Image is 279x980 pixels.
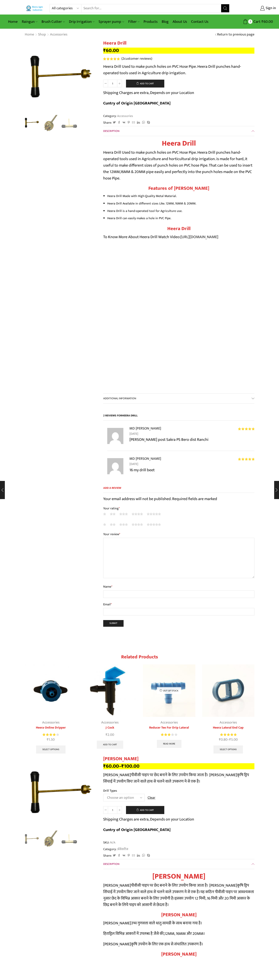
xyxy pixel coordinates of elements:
a: Drip Irrigation [67,17,97,26]
div: Rated 5 out of 5 [238,427,254,430]
a: 1 of 5 stars [103,512,106,516]
span: ₹ [219,737,221,743]
bdi: 100.00 [121,762,139,770]
a: Accessories [117,113,133,119]
span: Share: [103,120,112,125]
img: Heera Drill [24,831,40,847]
bdi: 1.50 [47,737,55,743]
a: Accessories [42,720,59,726]
b: Cuntry of Origin [GEOGRAPHIC_DATA] [103,100,171,107]
div: Rated 5.00 out of 5 [103,57,120,60]
input: Product quantity [108,80,117,87]
span: Description [103,862,119,866]
span: इसका उपयोग 12 मिमी, 16 मिमी और 20 मिमी आकार के छिद्र बनाने के लिये पाइप को आसानी से छेदता है। [103,895,250,908]
li: Heera Drill Available in different sizes Like. 12MM, 16MM & 20MM. [107,201,254,206]
a: Accessories [50,32,68,37]
span: Your email address will not be published. Required fields are marked [103,495,217,502]
div: Rated 5.00 out of 5 [220,733,236,737]
a: Description [103,859,254,869]
a: J Cock [84,726,136,730]
li: Heera Drill Made with High-Quality Metal Material. [107,193,254,199]
p: – [103,763,254,769]
time: [DATE] [129,431,254,437]
span: पीवीसी पाइप पर छेद बनाने के लिए उपयोग किया जाता है। [PERSON_NAME] [131,882,237,889]
a: 14 [61,831,78,847]
bdi: 60.00 [103,46,119,55]
p: [PERSON_NAME] [103,882,254,908]
span: ₹ [121,762,124,770]
a: (2customer reviews) [121,56,152,62]
h2: Features of [PERSON_NAME] [103,186,254,191]
span: Sign in [265,6,276,11]
span: Additional information [103,396,136,401]
b: Cuntry of Origin [GEOGRAPHIC_DATA] [103,826,171,833]
span: Rated out of 5 [238,458,254,461]
a: Clear options [148,795,155,801]
li: 2 / 3 [42,831,59,847]
a: 1 of 5 stars [103,522,106,527]
span: Related products [121,653,158,661]
a: 2 of 5 stars [110,522,116,527]
bdi: 5.00 [229,737,238,743]
li: 1 / 3 [24,831,40,847]
span: ₹ [103,762,106,770]
span: Rated out of 5 based on customer ratings [103,57,120,60]
a: 4 of 5 stars [132,522,143,527]
div: Rated 3.00 out of 5 [161,733,177,737]
label: Drill Types [103,788,117,793]
a: Sign in [235,5,276,12]
a: 15 [42,115,59,132]
span: ₹ [106,732,107,738]
span: Category: [103,114,133,118]
div: 1 / 10 [22,662,79,756]
label: Your rating [103,506,254,511]
strong: [PERSON_NAME] [152,870,205,882]
span: Rated out of 5 [43,733,56,737]
p: [PERSON_NAME] post Sakra PS Bero dist Ranchi [129,436,254,443]
p: Shipping Charges are extra, Depends on your Location [103,816,194,823]
img: Heera Online Dripper [25,664,77,717]
a: Contact Us [189,17,210,26]
input: Search for... [81,4,221,12]
a: Accessories [220,720,237,726]
button: Search button [221,4,229,12]
p: Out of stock [157,687,181,694]
div: 2 / 10 [81,662,139,751]
span: ₹ [229,737,231,743]
li: 2 / 3 [42,115,59,131]
span: Add a review [103,486,254,493]
a: 16 [24,831,40,847]
a: 3 of 5 stars [119,512,128,516]
h1: [PERSON_NAME] [103,756,254,762]
p: [PERSON_NAME] [103,941,254,947]
time: [DATE] [129,462,254,467]
label: Email [103,602,254,607]
span: N/A [109,840,115,845]
bdi: 0.80 [219,737,227,743]
div: Rated 5 out of 5 [238,458,254,461]
p: [PERSON_NAME] [103,772,254,785]
li: Heera Drill can easily makes a hole in PVC Pipe. [107,215,254,221]
p: [PERSON_NAME] [103,920,254,926]
span: Rated out of 5 [238,427,254,430]
p: 16 my drill beet [129,467,254,473]
a: Description [103,126,254,136]
a: Add to cart: “J Cock” [97,741,123,749]
span: 1 [248,19,252,24]
button: Add to cart [126,806,164,814]
strong: [PERSON_NAME] [161,911,197,919]
div: 1 / 3 [25,756,97,829]
label: Name [103,584,254,589]
strong: MD [PERSON_NAME] [129,456,161,462]
bdi: 2.00 [106,732,114,738]
a: Accessories [160,720,178,726]
img: Heera Drill [24,114,40,131]
a: Blog [160,17,171,26]
span: कृषि उपयोग के लिए एक हाथ से संचालित उपकरण है। [131,941,203,948]
span: Cart [252,19,260,24]
a: Filter [126,17,142,26]
a: Return to previous page [217,32,254,37]
div: 4 / 10 [200,662,257,756]
a: Heera Online Dripper [25,726,77,730]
